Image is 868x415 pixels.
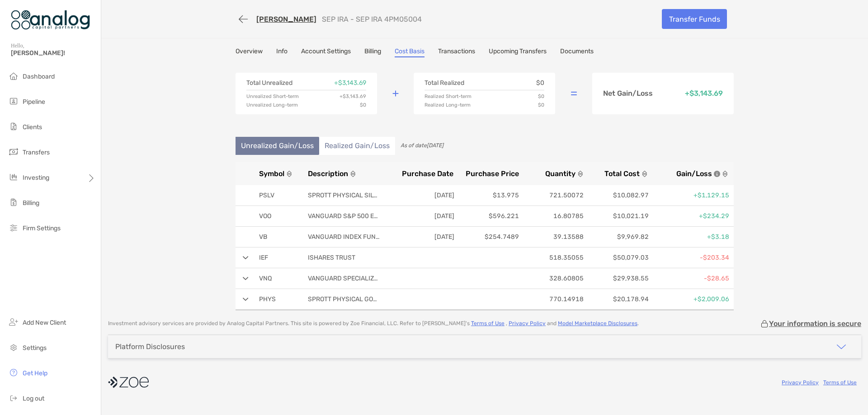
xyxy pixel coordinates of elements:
[23,395,44,402] span: Log out
[651,169,728,178] button: Gain/Lossicon info
[243,256,249,260] img: arrow open row
[458,190,519,201] p: $13.975
[523,231,584,242] p: 39.13588
[23,73,55,80] span: Dashboard
[23,224,61,232] span: Firm Settings
[259,169,284,178] span: Symbol
[115,342,185,351] div: Platform Disclosures
[259,231,295,242] p: VB
[11,49,95,57] span: [PERSON_NAME]!
[8,317,19,327] img: add_new_client icon
[8,222,19,233] img: firm-settings icon
[523,252,584,263] p: 518.35055
[782,379,819,386] a: Privacy Policy
[769,319,861,328] p: Your information is secure
[401,142,443,149] span: As of date [DATE]
[652,231,729,242] p: +$3.18
[23,199,39,207] span: Billing
[259,210,295,222] p: VOO
[246,103,298,107] p: Unrealized Long-term
[425,94,472,99] p: Realized Short-term
[308,190,380,201] p: SPROTT PHYSICAL SILVER
[108,320,639,327] p: Investment advisory services are provided by Analog Capital Partners . This site is powered by Zo...
[676,169,712,178] span: Gain/Loss
[523,169,584,178] button: Quantity
[652,294,729,305] p: +$2,009.06
[23,344,47,352] span: Settings
[425,103,471,107] p: Realized Long-term
[308,252,380,263] p: ISHARES TRUST
[23,174,49,182] span: Investing
[393,231,454,242] p: [DATE]
[458,231,519,242] p: $254.7489
[308,273,380,284] p: VANGUARD SPECIALIZED FUNDS
[395,47,425,57] a: Cost Basis
[259,273,295,284] p: VNQ
[489,47,547,57] a: Upcoming Transfers
[276,47,288,57] a: Info
[458,210,519,222] p: $596.221
[11,4,90,36] img: Zoe Logo
[8,197,19,208] img: billing icon
[652,190,729,201] p: +$1,129.15
[538,94,544,99] p: $0
[23,98,45,106] span: Pipeline
[523,210,584,222] p: 16.80785
[402,169,453,178] span: Purchase Date
[523,190,584,201] p: 721.50072
[8,146,19,157] img: transfers icon
[108,372,149,392] img: company logo
[8,392,19,403] img: logout icon
[652,273,729,284] p: -$28.65
[8,367,19,378] img: get-help icon
[604,169,640,178] span: Total Cost
[23,319,66,326] span: Add New Client
[714,171,720,177] img: icon info
[334,80,366,86] p: + $3,143.69
[457,169,519,178] button: Purchase Price
[243,277,249,280] img: arrow open row
[286,171,292,177] img: sort
[246,80,292,86] p: Total Unrealized
[319,137,395,155] li: Realized Gain/Loss
[652,252,729,263] p: -$203.34
[560,47,594,57] a: Documents
[836,341,847,352] img: icon arrow
[587,294,648,305] p: $20,178.94
[722,171,728,177] img: sort
[587,252,648,263] p: $50,079.03
[642,171,648,177] img: sort
[259,190,295,201] p: PSLV
[466,169,519,178] span: Purchase Price
[360,103,366,107] p: $0
[8,121,19,132] img: clients icon
[308,169,348,178] span: Description
[8,96,19,107] img: pipeline icon
[587,169,648,178] button: Total Cost
[246,94,299,99] p: Unrealized Short-term
[393,210,454,222] p: [DATE]
[8,342,19,353] img: settings icon
[23,369,47,377] span: Get Help
[236,47,263,57] a: Overview
[23,149,50,156] span: Transfers
[536,80,544,86] p: $0
[577,171,584,177] img: sort
[471,320,505,326] a: Terms of Use
[392,169,453,178] button: Purchase Date
[438,47,475,57] a: Transactions
[236,137,319,155] li: Unrealized Gain/Loss
[340,94,366,99] p: + $3,143.69
[243,298,249,301] img: arrow open row
[308,294,380,305] p: SPROTT PHYSICAL GOLD TR
[685,90,723,97] p: + $3,143.69
[558,320,637,326] a: Model Marketplace Disclosures
[259,252,295,263] p: IEF
[823,379,857,386] a: Terms of Use
[23,123,42,131] span: Clients
[364,47,381,57] a: Billing
[538,103,544,107] p: $0
[259,169,304,178] button: Symbol
[308,210,380,222] p: VANGUARD S&P 500 ETF
[509,320,546,326] a: Privacy Policy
